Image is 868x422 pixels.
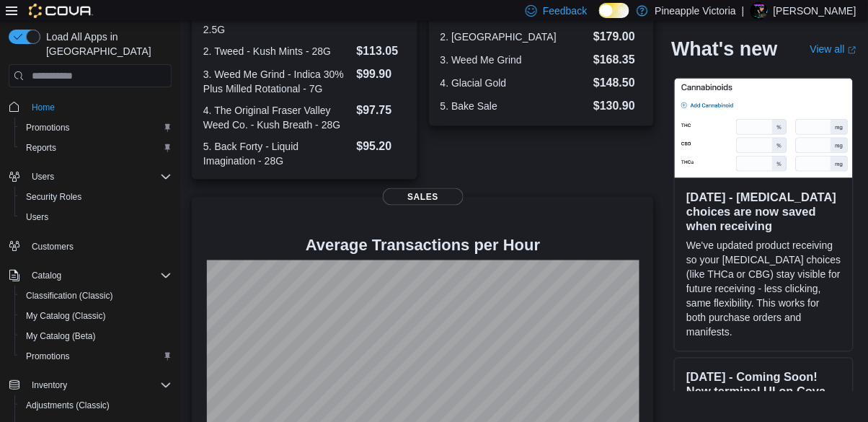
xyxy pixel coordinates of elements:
[686,190,841,233] h3: [DATE] - [MEDICAL_DATA] choices are now saved when receiving
[26,400,110,411] span: Adjustments (Classic)
[203,103,351,132] dt: 4. The Original Fraser Valley Weed Co. - Kush Breath - 28G
[26,238,79,255] a: Customers
[593,97,642,115] dd: $130.90
[20,307,112,325] a: My Catalog (Classic)
[440,99,588,113] dt: 5. Bake Sale
[20,139,172,157] span: Reports
[20,119,76,136] a: Promotions
[543,4,587,18] span: Feedback
[357,43,406,60] dd: $113.05
[3,236,177,257] button: Customers
[32,379,67,391] span: Inventory
[357,138,406,155] dd: $95.20
[742,2,745,19] p: |
[20,287,172,304] span: Classification (Classic)
[848,45,856,54] svg: External link
[3,96,177,117] button: Home
[20,348,172,365] span: Promotions
[686,370,841,413] h3: [DATE] - Coming Soon! New terminal UI on Cova Pay terminals
[26,168,172,185] span: Users
[383,188,464,206] span: Sales
[593,51,642,69] dd: $168.35
[20,139,62,157] a: Reports
[599,3,629,18] input: Dark Mode
[593,28,642,45] dd: $179.00
[14,207,177,227] button: Users
[26,237,172,255] span: Customers
[20,328,172,345] span: My Catalog (Beta)
[14,286,177,306] button: Classification (Classic)
[203,44,351,58] dt: 2. Tweed - Kush Mints - 28G
[32,241,74,252] span: Customers
[3,265,177,286] button: Catalog
[686,239,841,340] p: We've updated product receiving so your [MEDICAL_DATA] choices (like THCa or CBG) stay visible fo...
[20,188,87,206] a: Security Roles
[20,328,102,345] a: My Catalog (Beta)
[26,377,172,394] span: Inventory
[26,310,106,322] span: My Catalog (Classic)
[20,208,172,226] span: Users
[26,211,48,223] span: Users
[203,237,642,255] h4: Average Transactions per Hour
[20,397,115,414] a: Adjustments (Classic)
[26,267,67,284] button: Catalog
[655,2,737,19] p: Pineapple Victoria
[26,267,172,284] span: Catalog
[32,102,55,113] span: Home
[440,76,588,90] dt: 4. Glacial Gold
[810,43,856,55] a: View allExternal link
[14,306,177,326] button: My Catalog (Classic)
[440,53,588,67] dt: 3. Weed Me Grind
[14,118,177,138] button: Promotions
[3,375,177,395] button: Inventory
[14,187,177,207] button: Security Roles
[14,138,177,158] button: Reports
[14,346,177,366] button: Promotions
[26,168,60,185] button: Users
[32,270,61,281] span: Catalog
[40,30,172,58] span: Load All Apps in [GEOGRAPHIC_DATA]
[32,171,54,183] span: Users
[20,397,172,414] span: Adjustments (Classic)
[203,67,351,96] dt: 3. Weed Me Grind - Indica 30% Plus Milled Rotational - 7G
[14,326,177,346] button: My Catalog (Beta)
[750,2,768,19] div: Kurtis Tingley
[26,191,81,203] span: Security Roles
[26,99,61,116] a: Home
[203,139,351,168] dt: 5. Back Forty - Liquid Imagination - 28G
[357,102,406,119] dd: $97.75
[774,2,856,19] p: [PERSON_NAME]
[20,208,54,226] a: Users
[440,30,588,44] dt: 2. [GEOGRAPHIC_DATA]
[671,38,777,61] h2: What's new
[20,307,172,325] span: My Catalog (Classic)
[20,348,76,365] a: Promotions
[26,377,73,394] button: Inventory
[20,119,172,136] span: Promotions
[357,66,406,83] dd: $99.90
[26,142,56,154] span: Reports
[599,18,600,19] span: Dark Mode
[26,97,172,115] span: Home
[593,74,642,92] dd: $148.50
[26,351,70,362] span: Promotions
[26,122,70,133] span: Promotions
[3,167,177,187] button: Users
[29,4,93,18] img: Cova
[14,395,177,416] button: Adjustments (Classic)
[20,287,119,304] a: Classification (Classic)
[20,188,172,206] span: Security Roles
[26,290,113,302] span: Classification (Classic)
[26,330,96,342] span: My Catalog (Beta)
